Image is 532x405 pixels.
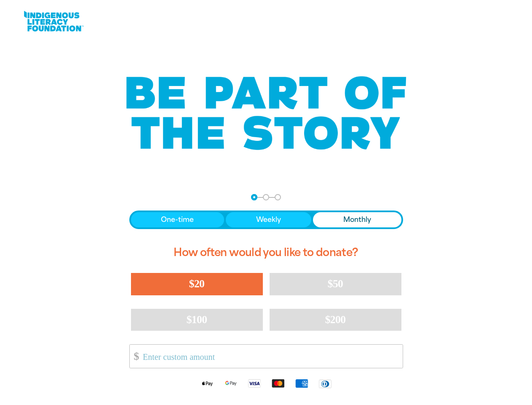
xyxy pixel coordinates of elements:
[256,215,281,225] span: Weekly
[131,309,263,331] button: $100
[270,309,401,331] button: $200
[219,378,243,388] img: Google Pay logo
[325,313,346,326] span: $200
[189,278,204,290] span: $20
[275,194,281,200] button: Navigate to step 3 of 3 to enter your payment details
[131,273,263,295] button: $20
[263,194,269,200] button: Navigate to step 2 of 3 to enter your details
[251,194,257,200] button: Navigate to step 1 of 3 to enter your donation amount
[328,278,343,290] span: $50
[130,347,139,366] span: $
[226,212,311,227] button: Weekly
[161,215,194,225] span: One-time
[266,378,290,388] img: Mastercard logo
[195,378,219,388] img: Apple Pay logo
[313,212,401,227] button: Monthly
[270,273,401,295] button: $50
[131,212,225,227] button: One-time
[137,345,402,368] input: Enter custom amount
[187,313,207,326] span: $100
[129,211,403,229] div: Donation frequency
[129,372,403,395] div: Available payment methods
[119,59,414,167] img: Be part of the story
[290,378,313,388] img: American Express logo
[313,379,337,389] img: Diners Club logo
[343,215,371,225] span: Monthly
[129,239,403,266] h2: How often would you like to donate?
[243,378,266,388] img: Visa logo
